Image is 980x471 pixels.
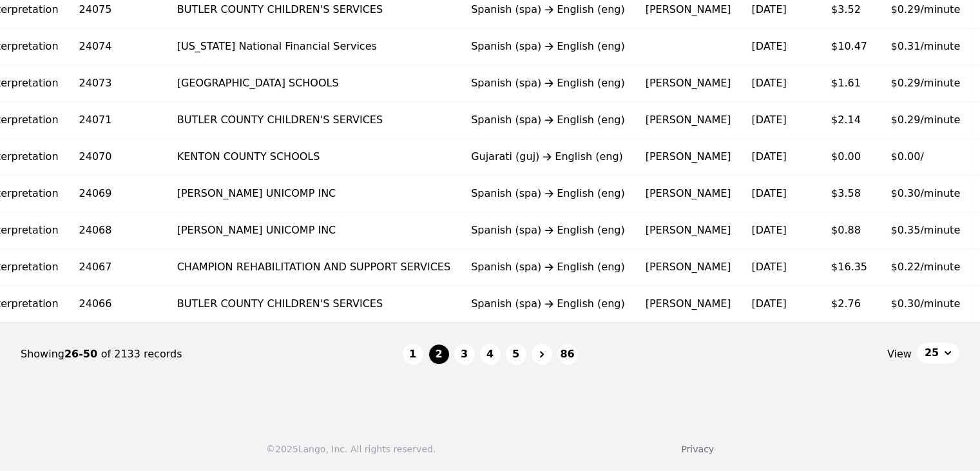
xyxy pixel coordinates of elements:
a: Privacy [681,444,714,454]
button: 1 [403,344,423,365]
td: KENTON COUNTY SCHOOLS [167,139,461,175]
td: [PERSON_NAME] [635,65,742,102]
div: Showing of 2133 records [21,346,403,362]
span: $0.00/ [890,150,923,163]
span: $0.30/minute [890,297,960,310]
td: 24069 [69,175,167,212]
td: $2.14 [821,102,881,139]
button: 3 [454,344,475,365]
div: Spanish (spa) English (eng) [471,75,625,91]
time: [DATE] [751,187,786,199]
div: Gujarati (guj) English (eng) [471,149,625,165]
td: $1.61 [821,65,881,102]
td: [PERSON_NAME] [635,102,742,139]
div: Spanish (spa) English (eng) [471,259,625,275]
td: [PERSON_NAME] [635,249,742,286]
button: 5 [506,344,526,365]
time: [DATE] [751,261,786,273]
td: [PERSON_NAME] UNICOMP INC [167,212,461,249]
td: CHAMPION REHABILITATION AND SUPPORT SERVICES [167,249,461,286]
td: 24066 [69,286,167,323]
td: $0.00 [821,139,881,175]
div: Spanish (spa) English (eng) [471,112,625,128]
td: [US_STATE] National Financial Services [167,28,461,65]
td: 24067 [69,249,167,286]
td: 24074 [69,28,167,65]
button: 86 [557,344,578,365]
span: 25 [925,345,939,361]
time: [DATE] [751,40,786,52]
time: [DATE] [751,150,786,163]
td: $10.47 [821,28,881,65]
span: $0.29/minute [890,114,960,126]
td: 24070 [69,139,167,175]
div: Spanish (spa) English (eng) [471,2,625,17]
td: [PERSON_NAME] [635,139,742,175]
button: 25 [917,343,959,363]
time: [DATE] [751,297,786,310]
td: [PERSON_NAME] UNICOMP INC [167,175,461,212]
td: 24068 [69,212,167,249]
td: BUTLER COUNTY CHILDREN'S SERVICES [167,102,461,139]
td: $16.35 [821,249,881,286]
div: Spanish (spa) English (eng) [471,39,625,54]
td: $0.88 [821,212,881,249]
span: $0.30/minute [890,187,960,199]
td: $2.76 [821,286,881,323]
div: Spanish (spa) English (eng) [471,186,625,201]
span: $0.22/minute [890,261,960,273]
button: 4 [480,344,501,365]
td: BUTLER COUNTY CHILDREN'S SERVICES [167,286,461,323]
span: $0.29/minute [890,77,960,89]
span: View [887,346,912,362]
span: $0.35/minute [890,224,960,236]
time: [DATE] [751,77,786,89]
span: 26-50 [64,348,101,360]
td: [PERSON_NAME] [635,286,742,323]
td: 24071 [69,102,167,139]
time: [DATE] [751,224,786,236]
td: [PERSON_NAME] [635,212,742,249]
td: [PERSON_NAME] [635,175,742,212]
span: $0.29/minute [890,3,960,15]
div: Spanish (spa) English (eng) [471,296,625,312]
nav: Page navigation [21,323,959,386]
time: [DATE] [751,3,786,15]
span: $0.31/minute [890,40,960,52]
div: © 2025 Lango, Inc. All rights reserved. [266,443,436,456]
time: [DATE] [751,114,786,126]
td: [GEOGRAPHIC_DATA] SCHOOLS [167,65,461,102]
td: 24073 [69,65,167,102]
td: $3.58 [821,175,881,212]
div: Spanish (spa) English (eng) [471,223,625,238]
